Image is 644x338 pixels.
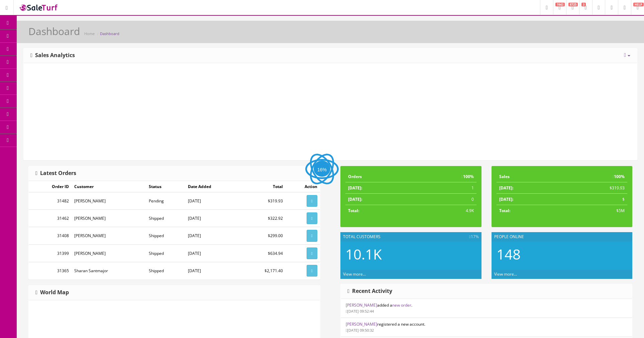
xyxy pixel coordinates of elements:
[240,192,286,210] td: $319.93
[414,182,476,194] td: 1
[414,171,476,182] td: 100%
[346,302,377,308] a: [PERSON_NAME]
[185,244,240,262] td: [DATE]
[185,192,240,210] td: [DATE]
[346,309,374,314] small: [DATE] 09:52:44
[341,299,632,318] li: added a .
[146,192,185,210] td: Pending
[29,181,72,192] td: Order ID
[28,26,80,37] h1: Dashboard
[345,246,476,262] h2: 10.1K
[497,171,560,182] td: Sales
[240,227,286,244] td: $299.00
[72,227,146,244] td: [PERSON_NAME]
[185,262,240,279] td: [DATE]
[29,192,72,210] td: 31482
[581,3,586,6] span: 3
[414,205,476,216] td: 4.9K
[348,185,362,191] strong: [DATE]:
[29,262,72,279] td: 31365
[341,318,632,337] li: registered a new account.
[307,212,317,224] a: View
[146,244,185,262] td: Shipped
[499,196,513,202] strong: [DATE]:
[72,244,146,262] td: [PERSON_NAME]
[497,246,628,262] h2: 148
[307,230,317,241] a: View
[343,271,366,277] a: View more...
[307,265,317,277] a: View
[499,185,513,191] strong: [DATE]:
[240,262,286,279] td: $2,171.40
[346,328,374,333] small: [DATE] 09:50:32
[72,262,146,279] td: Sharan Santmajor
[146,262,185,279] td: Shipped
[492,232,633,241] div: People Online
[555,3,565,6] span: 1943
[469,234,478,240] span: 17%
[414,194,476,205] td: 0
[348,196,362,202] strong: [DATE]:
[348,208,359,213] strong: Total:
[72,181,146,192] td: Customer
[29,244,72,262] td: 31399
[146,210,185,227] td: Shipped
[72,210,146,227] td: [PERSON_NAME]
[307,195,317,207] a: View
[347,288,392,294] h3: Recent Activity
[240,181,286,192] td: Total
[185,227,240,244] td: [DATE]
[560,194,627,205] td: $
[240,210,286,227] td: $322.92
[84,31,95,36] a: Home
[146,181,185,192] td: Status
[185,181,240,192] td: Date Added
[499,208,510,213] strong: Total:
[146,227,185,244] td: Shipped
[100,31,119,36] a: Dashboard
[307,247,317,259] a: View
[345,171,414,182] td: Orders
[560,171,627,182] td: 100%
[560,182,627,194] td: $319.93
[494,271,517,277] a: View more...
[240,244,286,262] td: $634.94
[19,3,59,12] img: SaleTurf
[35,170,76,176] h3: Latest Orders
[30,52,75,58] h3: Sales Analytics
[29,227,72,244] td: 31408
[633,3,644,6] span: HELP
[29,210,72,227] td: 31462
[560,205,627,216] td: $5M
[72,192,146,210] td: [PERSON_NAME]
[286,181,320,192] td: Action
[35,290,69,296] h3: World Map
[346,321,377,327] a: [PERSON_NAME]
[392,302,411,308] a: new order
[340,232,481,241] div: Total Customers
[185,210,240,227] td: [DATE]
[568,3,578,6] span: 8725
